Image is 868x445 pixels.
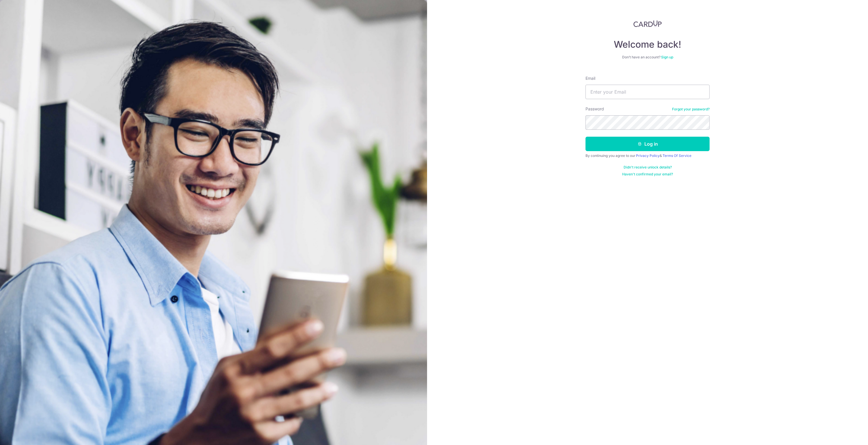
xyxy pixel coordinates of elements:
[585,106,604,112] label: Password
[672,107,710,112] a: Forgot your password?
[585,39,710,50] h4: Welcome back!
[585,75,595,81] label: Email
[585,55,710,60] div: Don’t have an account?
[663,153,691,158] a: Terms Of Service
[661,55,673,59] a: Sign up
[585,137,710,151] button: Log in
[636,153,660,158] a: Privacy Policy
[622,172,673,177] a: Haven't confirmed your email?
[585,153,710,158] div: By continuing you agree to our &
[633,20,662,27] img: CardUp Logo
[585,85,710,99] input: Enter your Email
[624,165,672,170] a: Didn't receive unlock details?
